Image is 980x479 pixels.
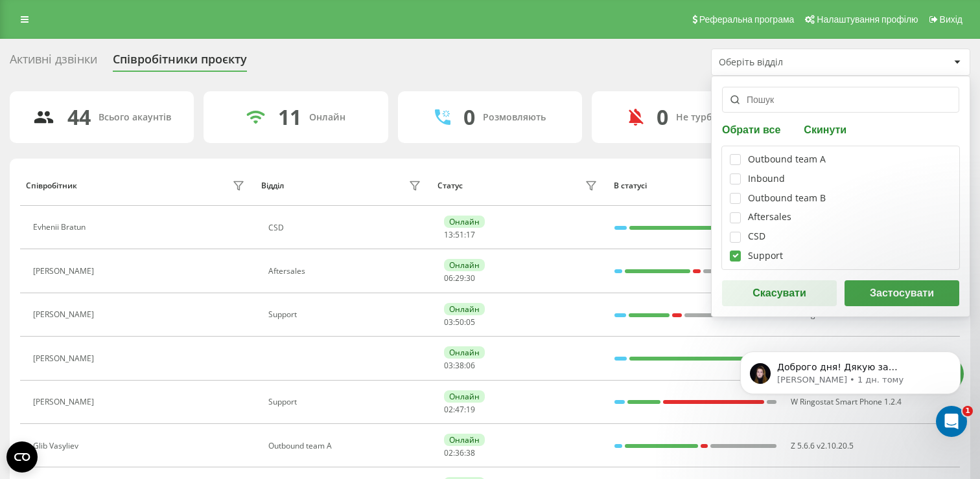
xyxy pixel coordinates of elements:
[33,267,97,276] div: [PERSON_NAME]
[748,212,791,223] div: Aftersales
[261,181,284,190] div: Відділ
[722,280,837,306] button: Скасувати
[444,318,475,327] div: : :
[444,434,485,446] div: Онлайн
[748,251,783,262] div: Support
[676,112,739,123] div: Не турбувати
[33,310,97,319] div: [PERSON_NAME]
[748,193,826,204] div: Outbound team B
[466,404,475,415] span: 19
[33,223,89,232] div: Evhenii Bratun
[444,361,475,370] div: : :
[113,52,247,72] div: Співробітники проєкту
[444,303,485,315] div: Онлайн
[268,397,425,407] div: Support
[657,105,668,129] div: 0
[33,354,97,363] div: [PERSON_NAME]
[940,14,962,25] span: Вихід
[309,112,345,123] div: Онлайн
[455,317,464,328] span: 50
[444,346,485,359] div: Онлайн
[268,267,425,276] div: Aftersales
[268,223,425,232] div: CSD
[721,324,980,444] iframe: Intercom notifications повідомлення
[699,14,795,25] span: Реферальна програма
[455,229,464,240] span: 51
[455,447,464,458] span: 36
[455,360,464,371] span: 38
[26,181,77,190] div: Співробітник
[444,449,475,458] div: : :
[817,14,918,25] span: Налаштування профілю
[6,441,38,473] button: Open CMP widget
[444,230,475,240] div: : :
[722,87,959,113] input: Пошук
[33,397,97,407] div: [PERSON_NAME]
[466,317,475,328] span: 05
[466,273,475,284] span: 30
[444,274,475,283] div: : :
[444,404,453,415] span: 02
[444,317,453,328] span: 03
[466,360,475,371] span: 06
[463,105,475,129] div: 0
[10,52,97,72] div: Активні дзвінки
[99,112,171,123] div: Всього акаунтів
[722,123,784,135] button: Обрати все
[800,123,850,135] button: Скинути
[845,280,959,306] button: Застосувати
[748,173,785,184] div: Inbound
[455,404,464,415] span: 47
[483,112,546,123] div: Розмовляють
[466,229,475,240] span: 17
[444,447,453,458] span: 02
[444,390,485,403] div: Онлайн
[444,273,453,284] span: 06
[936,406,967,437] iframe: Intercom live chat
[444,259,485,271] div: Онлайн
[268,310,425,319] div: Support
[962,406,973,416] span: 1
[444,216,485,228] div: Онлайн
[791,440,854,451] span: Z 5.6.6 v2.10.20.5
[455,273,464,284] span: 29
[33,441,82,451] div: Glib Vasyliev
[719,57,874,68] div: Оберіть відділ
[614,181,778,190] div: В статусі
[437,181,463,190] div: Статус
[748,154,826,165] div: Outbound team A
[268,441,425,451] div: Outbound team A
[444,360,453,371] span: 03
[444,405,475,414] div: : :
[67,105,91,129] div: 44
[278,105,301,129] div: 11
[748,231,765,242] div: CSD
[444,229,453,240] span: 13
[466,447,475,458] span: 38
